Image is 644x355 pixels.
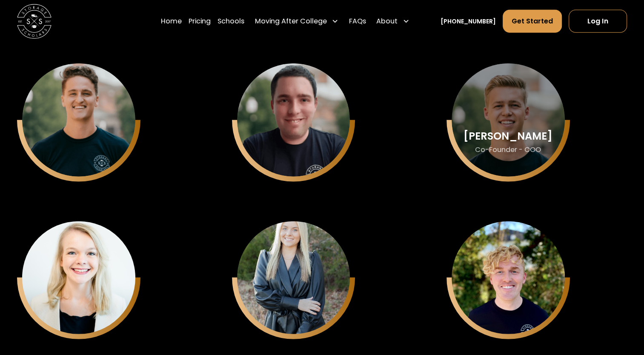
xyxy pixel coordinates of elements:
[255,16,326,26] div: Moving After College
[251,9,342,33] div: Moving After College
[440,17,495,26] a: [PHONE_NUMBER]
[218,9,244,33] a: Schools
[349,9,366,33] a: FAQs
[161,9,182,33] a: Home
[475,146,541,155] div: Co-Founder - COO
[503,10,562,33] a: Get Started
[376,16,398,26] div: About
[569,10,627,33] a: Log In
[17,4,52,39] img: Storage Scholars main logo
[373,9,413,33] div: About
[464,131,552,142] div: [PERSON_NAME]
[189,9,211,33] a: Pricing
